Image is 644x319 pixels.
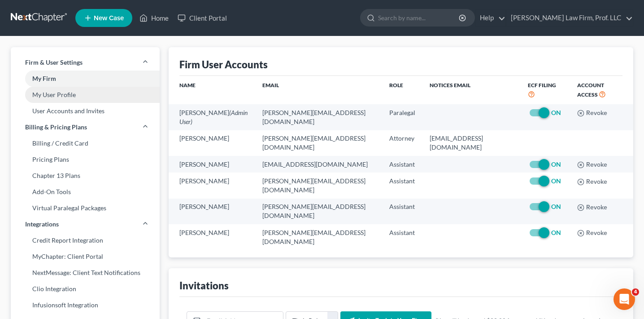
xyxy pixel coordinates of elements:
[475,10,505,26] a: Help
[11,168,160,184] a: Chapter 13 Plans
[11,200,160,216] a: Virtual Paralegal Packages
[577,161,607,168] button: Revoke
[632,288,639,296] span: 4
[11,281,160,297] a: Clio Integration
[11,216,160,232] a: Integrations
[179,58,268,71] div: Firm User Accounts
[577,178,607,186] button: Revoke
[169,104,255,130] td: [PERSON_NAME]
[422,76,520,104] th: Notices Email
[173,10,231,26] a: Client Portal
[614,288,635,310] iframe: Intercom live chat
[577,204,607,211] button: Revoke
[11,135,160,151] a: Billing / Credit Card
[378,9,460,26] input: Search by name...
[255,173,382,198] td: [PERSON_NAME][EMAIL_ADDRESS][DOMAIN_NAME]
[389,203,415,210] span: Assistant
[255,199,382,224] td: [PERSON_NAME][EMAIL_ADDRESS][DOMAIN_NAME]
[506,10,633,26] a: [PERSON_NAME] Law Firm, Prof. LLC
[551,203,561,210] strong: ON
[382,76,422,104] th: Role
[255,76,382,104] th: Email
[25,123,87,132] span: Billing & Pricing Plans
[255,104,382,130] td: [PERSON_NAME][EMAIL_ADDRESS][DOMAIN_NAME]
[551,177,561,185] strong: ON
[11,184,160,200] a: Add-On Tools
[255,130,382,156] td: [PERSON_NAME][EMAIL_ADDRESS][DOMAIN_NAME]
[11,265,160,281] a: NextMessage: Client Text Notifications
[389,160,415,168] span: Assistant
[179,109,248,125] span: (Admin User)
[551,229,561,236] strong: ON
[94,15,124,22] span: New Case
[25,220,59,229] span: Integrations
[169,173,255,198] td: [PERSON_NAME]
[25,58,83,67] span: Firm & User Settings
[11,71,160,87] a: My Firm
[551,160,561,168] strong: ON
[577,82,604,98] span: Account Access
[389,134,414,142] span: Attorney
[169,224,255,250] td: [PERSON_NAME]
[179,279,229,292] div: Invitations
[11,103,160,119] a: User Accounts and Invites
[169,199,255,224] td: [PERSON_NAME]
[11,119,160,135] a: Billing & Pricing Plans
[389,109,415,116] span: Paralegal
[11,54,160,71] a: Firm & User Settings
[11,151,160,168] a: Pricing Plans
[389,229,415,236] span: Assistant
[11,248,160,265] a: MyChapter: Client Portal
[11,87,160,103] a: My User Profile
[135,10,173,26] a: Home
[528,82,556,89] span: ECF Filing
[389,177,415,185] span: Assistant
[11,297,160,313] a: Infusionsoft Integration
[169,130,255,156] td: [PERSON_NAME]
[422,130,520,156] td: [EMAIL_ADDRESS][DOMAIN_NAME]
[255,156,382,173] td: [EMAIL_ADDRESS][DOMAIN_NAME]
[169,156,255,173] td: [PERSON_NAME]
[577,110,607,117] button: Revoke
[169,76,255,104] th: Name
[255,224,382,250] td: [PERSON_NAME][EMAIL_ADDRESS][DOMAIN_NAME]
[11,232,160,248] a: Credit Report Integration
[551,109,561,116] strong: ON
[577,230,607,237] button: Revoke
